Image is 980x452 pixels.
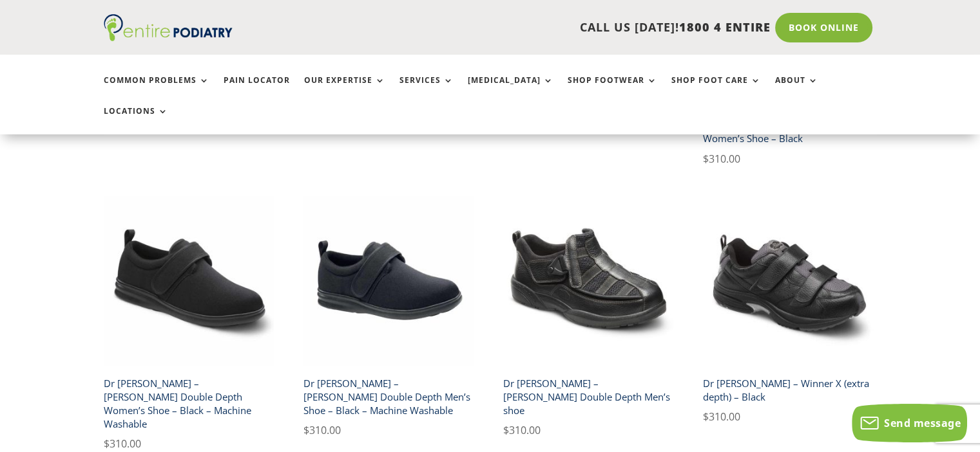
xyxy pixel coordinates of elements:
span: $ [303,423,309,437]
a: Pain Locator [224,76,290,104]
h2: Dr [PERSON_NAME] – [PERSON_NAME] Double Depth Men’s Shoe – Black – Machine Washable [303,372,474,422]
a: Dr Comfort Winner X Mens Double Depth Shoe BlackDr [PERSON_NAME] – Winner X (extra depth) – Black... [703,196,874,426]
h2: Dr [PERSON_NAME] – Winner X (extra depth) – Black [703,372,874,408]
h2: Dr [PERSON_NAME] – [PERSON_NAME] Double Depth Women’s Shoe – Black – Machine Washable [104,372,274,435]
a: Entire Podiatry [104,31,233,44]
span: $ [104,437,110,451]
span: Send message [884,416,961,430]
bdi: 310.00 [703,410,740,424]
a: About [775,76,818,104]
a: [MEDICAL_DATA] [468,76,553,104]
button: Send message [852,404,967,442]
img: logo (1) [104,14,233,41]
a: Shop Foot Care [671,76,761,104]
a: Shop Footwear [568,76,657,104]
img: Dr Comfort Marla Women's Shoe Black [104,196,274,366]
bdi: 310.00 [104,437,141,451]
span: $ [703,152,709,166]
a: Services [399,76,454,104]
a: Book Online [775,13,872,42]
a: Our Expertise [304,76,385,104]
a: Dr Comfort Black Edward X Mens Double Depth ShoeDr [PERSON_NAME] – [PERSON_NAME] Double Depth Men... [503,196,674,439]
img: Dr Comfort Black Edward X Mens Double Depth Shoe [503,196,674,366]
img: Dr Comfort Winner X Mens Double Depth Shoe Black [703,196,874,366]
span: $ [503,423,509,437]
a: Locations [104,107,168,134]
a: Common Problems [104,76,209,104]
a: Dr Comfort Carter Men's double depth shoe blackDr [PERSON_NAME] – [PERSON_NAME] Double Depth Men’... [303,196,474,439]
img: Dr Comfort Carter Men's double depth shoe black [303,196,474,366]
p: CALL US [DATE]! [282,19,771,36]
span: 1800 4 ENTIRE [679,19,771,35]
bdi: 310.00 [503,423,541,437]
span: $ [703,410,709,424]
bdi: 310.00 [303,423,341,437]
h2: Dr [PERSON_NAME] – [PERSON_NAME] Double Depth Men’s shoe [503,372,674,422]
bdi: 310.00 [703,152,740,166]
